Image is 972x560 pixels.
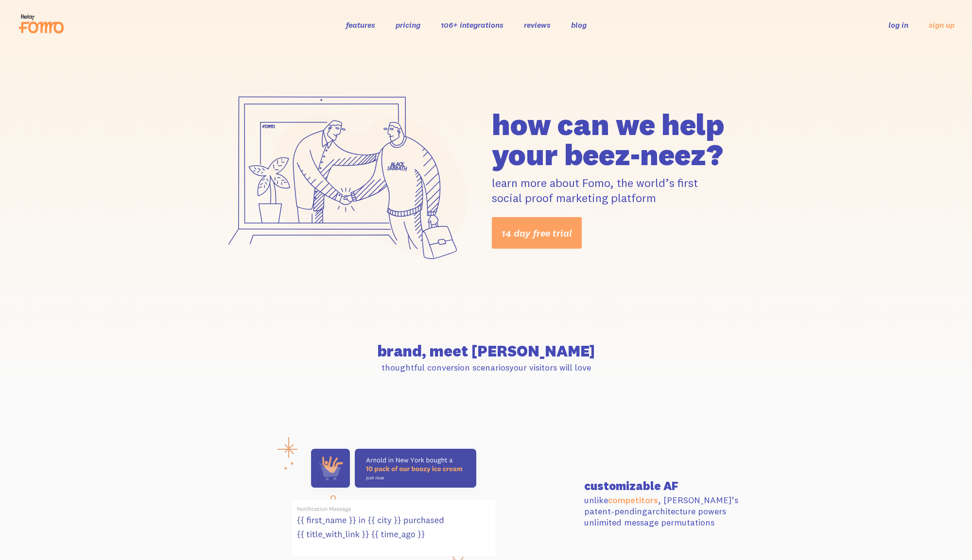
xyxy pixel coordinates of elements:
[584,480,757,492] h3: customizable AF
[584,494,757,528] p: unlike , [PERSON_NAME]’s patent-pending architecture powers unlimited message permutations
[492,109,757,170] h1: how can we help your beez-neez?
[929,20,955,30] a: sign up
[524,20,551,30] a: reviews
[396,20,420,30] a: pricing
[888,20,908,30] a: log in
[608,494,658,506] a: competitors
[215,343,757,359] h2: brand, meet [PERSON_NAME]
[346,20,375,30] a: features
[215,362,757,373] p: thoughtful conversion scenarios your visitors will love
[571,20,587,30] a: blog
[492,175,757,205] p: learn more about Fomo, the world’s first social proof marketing platform
[492,217,582,249] a: 14 day free trial
[441,20,503,30] a: 106+ integrations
